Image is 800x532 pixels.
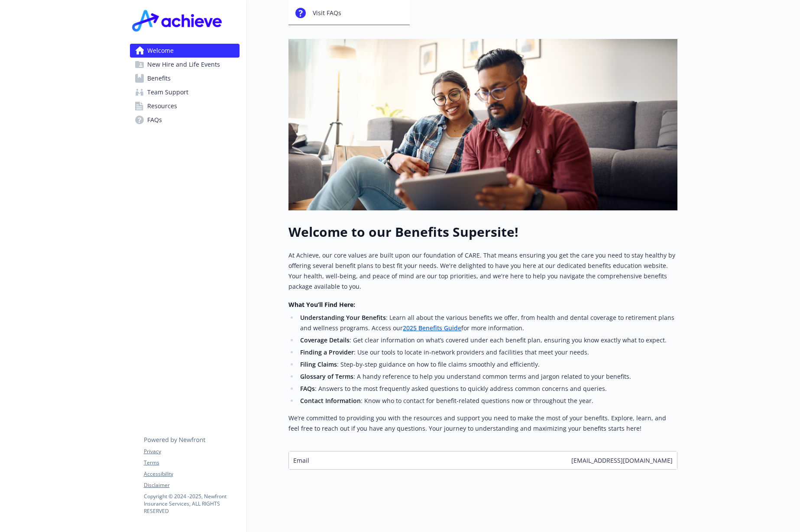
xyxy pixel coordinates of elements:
li: : A handy reference to help you understand common terms and jargon related to your benefits. [298,371,677,382]
span: Team Support [147,85,188,99]
li: : Use our tools to locate in-network providers and facilities that meet your needs. [298,347,677,358]
a: FAQs [130,113,240,127]
li: : Answers to the most frequently asked questions to quickly address common concerns and queries. [298,384,677,394]
img: overview page banner [288,39,677,210]
p: At Achieve, our core values are built upon our foundation of CARE. That means ensuring you get th... [288,250,677,292]
strong: What You’ll Find Here: [288,300,355,309]
span: Visit FAQs [313,5,341,21]
a: Disclaimer [144,481,239,489]
span: Benefits [147,71,171,85]
h1: Welcome to our Benefits Supersite! [288,224,677,240]
span: Welcome [147,44,174,58]
a: Team Support [130,85,240,99]
a: Accessibility [144,470,239,478]
span: New Hire and Life Events [147,58,220,71]
li: : Learn all about the various benefits we offer, from health and dental coverage to retirement pl... [298,313,677,333]
strong: Finding a Provider [300,348,354,356]
li: : Get clear information on what’s covered under each benefit plan, ensuring you know exactly what... [298,335,677,345]
li: : Step-by-step guidance on how to file claims smoothly and efficiently. [298,359,677,370]
li: : Know who to contact for benefit-related questions now or throughout the year. [298,396,677,406]
a: New Hire and Life Events [130,58,240,71]
span: Resources [147,99,177,113]
a: Terms [144,459,239,467]
strong: Filing Claims [300,360,337,368]
span: FAQs [147,113,162,127]
span: Email [293,456,309,465]
a: Privacy [144,448,239,455]
a: Resources [130,99,240,113]
strong: FAQs [300,384,315,393]
p: Copyright © 2024 - 2025 , Newfront Insurance Services, ALL RIGHTS RESERVED [144,493,239,515]
strong: Contact Information [300,397,361,405]
span: [EMAIL_ADDRESS][DOMAIN_NAME] [571,456,673,465]
a: Welcome [130,44,240,58]
a: 2025 Benefits Guide [403,324,461,332]
strong: Glossary of Terms [300,372,353,380]
a: Benefits [130,71,240,85]
strong: Understanding Your Benefits [300,313,386,322]
p: We’re committed to providing you with the resources and support you need to make the most of your... [288,413,677,434]
strong: Coverage Details [300,336,350,344]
